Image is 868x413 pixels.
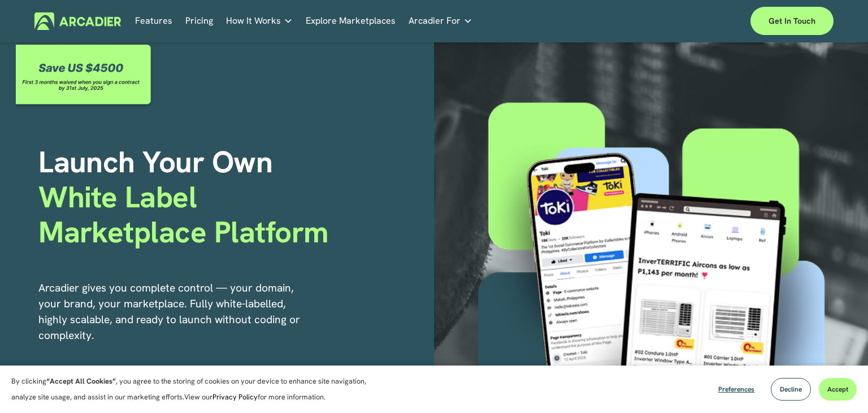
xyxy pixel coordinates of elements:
button: Preferences [710,378,763,401]
strong: “Accept All Cookies” [46,376,116,386]
button: Decline [771,378,811,401]
p: Arcadier gives you complete control — your domain, your brand, your marketplace. Fully white-labe... [38,280,302,344]
span: Decline [780,385,802,394]
a: folder dropdown [226,12,293,30]
span: How It Works [226,13,281,29]
a: Get in touch [750,7,834,35]
h1: Launch Your Own [38,145,434,250]
span: Arcadier For [409,13,461,29]
a: Features [135,12,172,30]
a: folder dropdown [409,12,472,30]
button: Accept [819,378,857,401]
p: By clicking , you agree to the storing of cookies on your device to enhance site navigation, anal... [11,373,379,405]
span: White Label Marketplace Platform [38,177,328,251]
span: Accept [827,385,848,394]
a: Privacy Policy [212,392,258,402]
a: Explore Marketplaces [306,12,396,30]
a: Pricing [185,12,213,30]
img: Arcadier [34,12,121,30]
span: Preferences [718,385,754,394]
